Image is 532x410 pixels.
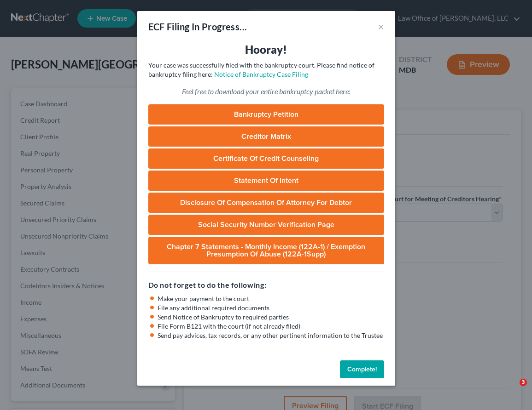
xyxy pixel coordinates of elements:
[148,237,384,264] a: Chapter 7 Statements - Monthly Income (122A-1) / Exemption Presumption of Abuse (122A-1Supp)
[148,61,374,78] span: Your case was successfully filed with the bankruptcy court. Please find notice of bankruptcy fili...
[158,303,384,313] li: File any additional required documents
[148,148,384,169] a: Certificate of Credit Counseling
[340,360,384,379] button: Complete!
[158,294,384,303] li: Make your payment to the court
[158,331,384,340] li: Send pay advices, tax records, or any other pertinent information to the Trustee
[148,86,384,97] p: Feel free to download your entire bankruptcy packet here:
[214,70,308,78] a: Notice of Bankruptcy Case Filing
[148,104,384,125] a: Bankruptcy Petition
[148,171,384,191] a: Statement of Intent
[520,379,527,386] span: 3
[158,313,384,322] li: Send Notice of Bankruptcy to required parties
[148,193,384,213] a: Disclosure of Compensation of Attorney for Debtor
[148,215,384,235] a: Social Security Number Verification Page
[158,322,384,331] li: File Form B121 with the court (if not already filed)
[378,21,384,32] button: ×
[148,126,384,147] a: Creditor Matrix
[148,279,384,290] h5: Do not forget to do the following:
[148,42,384,57] h3: Hooray!
[148,20,247,33] div: ECF Filing In Progress...
[501,379,523,401] iframe: Intercom live chat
